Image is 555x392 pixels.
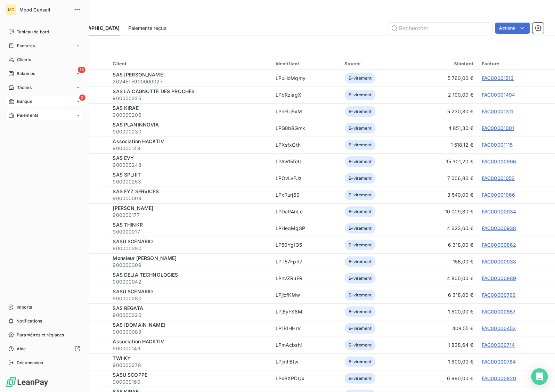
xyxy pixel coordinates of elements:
span: 900000042 [113,278,267,285]
a: FAC00001494 [482,92,515,98]
span: SAS EVY [113,155,134,161]
a: FAC00001052 [482,175,515,181]
td: LPj6yFS8M [271,303,341,320]
span: Déconnexion [17,360,43,366]
span: E-virement [345,373,376,384]
span: SAS [PERSON_NAME] [113,72,165,77]
span: 900000248 [113,162,267,169]
td: LPbRziagX [271,87,341,103]
a: FAC00000996 [482,158,516,164]
td: LP50YgIQ5 [271,237,341,253]
span: SAS [DOMAIN_NAME] [113,322,165,328]
td: 6 318,00 € [411,287,478,303]
span: SAS REGATA [113,305,143,311]
a: FAC00000857 [482,309,516,315]
span: Paramètres et réglages [17,332,64,338]
a: FAC00001115 [482,142,513,148]
span: 900000278 [113,362,267,369]
span: E-virement [345,90,376,100]
span: Association HACKTIV [113,138,164,144]
td: LPT57FpR7 [271,253,341,270]
span: E-virement [345,106,376,117]
span: 900000309 [113,262,267,269]
td: LPnFUj5xM [271,103,341,120]
td: LPjmflBIw [271,353,341,370]
div: Client [113,61,267,66]
a: FAC00000820 [482,375,516,381]
a: FAC00001513 [482,75,514,81]
td: 5 760,00 € [411,70,478,87]
div: Montant [416,61,473,66]
span: 900000017 [113,228,267,235]
span: Aide [17,346,26,352]
span: 900000177 [113,212,267,219]
button: Actions [495,23,530,34]
span: E-virement [345,323,376,334]
td: 1 800,00 € [411,353,478,370]
span: 15 [78,67,85,73]
span: 900000220 [113,312,267,319]
td: 4 623,60 € [411,220,478,237]
div: Facture [482,61,551,66]
a: FAC00001001 [482,125,514,131]
span: E-virement [345,156,376,167]
span: 900000149 [113,145,267,152]
a: FAC00000862 [482,242,516,248]
td: 4 800,00 € [411,270,478,287]
span: Relances [17,71,35,77]
span: Mood Conseil [19,7,70,13]
span: E-virement [345,340,376,350]
span: E-virement [345,240,376,250]
span: SAS DELIA TECHNOLOGIES [113,272,178,278]
span: [PERSON_NAME] [113,205,153,211]
span: SASU SCENARIO [113,288,153,294]
td: 10 009,80 € [411,203,478,220]
td: 156,00 € [411,253,478,270]
td: 408,55 € [411,320,478,337]
a: FAC00000714 [482,342,515,348]
span: 900000009 [113,195,267,202]
span: E-virement [345,173,376,183]
td: LPxRurj69 [271,187,341,203]
td: LPOvLvFJz [271,170,341,187]
td: LP1E1HHrV [271,320,341,337]
span: SASU SCENARIO [113,238,153,244]
a: Aide [6,343,83,354]
span: E-virement [345,273,376,284]
td: LPXsfxQth [271,137,341,153]
span: 2 [79,95,85,101]
div: MC [6,4,17,15]
span: Paiements [17,112,38,119]
span: E-virement [345,290,376,300]
span: E-virement [345,123,376,133]
span: E-virement [345,73,376,83]
span: 900000089 [113,328,267,335]
span: 900000206 [113,112,267,119]
a: FAC00000784 [482,359,516,365]
span: SAS KIRAE [113,105,138,111]
div: Source [345,61,407,66]
span: Imports [17,304,32,310]
span: Monsieur [PERSON_NAME] [113,255,177,261]
span: Clients [17,57,31,63]
a: FAC00000452 [482,325,516,331]
span: 900000253 [113,178,267,185]
a: FAC00001311 [482,108,513,114]
span: SAS SPLIIIT [113,172,141,178]
span: SAS LA CAGNOTTE DES PROCHES [113,88,195,94]
td: LPAw15feU [271,153,341,170]
span: E-virement [345,256,376,267]
a: FAC00000889 [482,275,516,281]
td: 2 100,00 € [411,87,478,103]
span: TWIIKY [113,355,131,361]
input: Rechercher [388,23,492,34]
td: LPnvZRuER [271,270,341,287]
span: E-virement [345,357,376,367]
a: FAC00000933 [482,259,516,264]
span: E-virement [345,307,376,317]
td: 1 838,64 € [411,337,478,353]
a: FAC00000799 [482,292,516,298]
div: Open Intercom Messenger [531,368,548,385]
span: 900000280 [113,295,267,302]
span: Tâches [17,84,32,91]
